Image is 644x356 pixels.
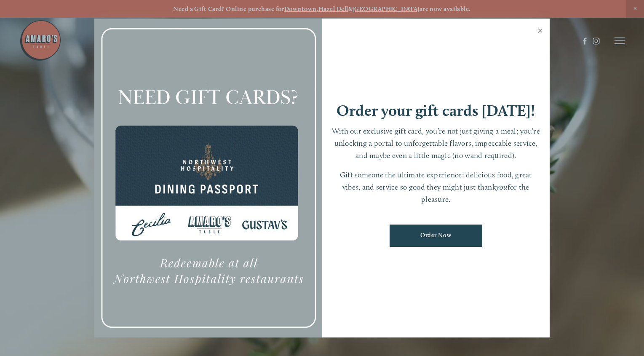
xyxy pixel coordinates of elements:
[390,225,482,247] a: Order Now
[331,125,542,161] p: With our exclusive gift card, you’re not just giving a meal; you’re unlocking a portal to unforge...
[331,169,542,205] p: Gift someone the ultimate experience: delicious food, great vibes, and service so good they might...
[496,182,508,191] em: you
[337,103,535,118] h1: Order your gift cards [DATE]!
[532,20,548,43] a: Close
